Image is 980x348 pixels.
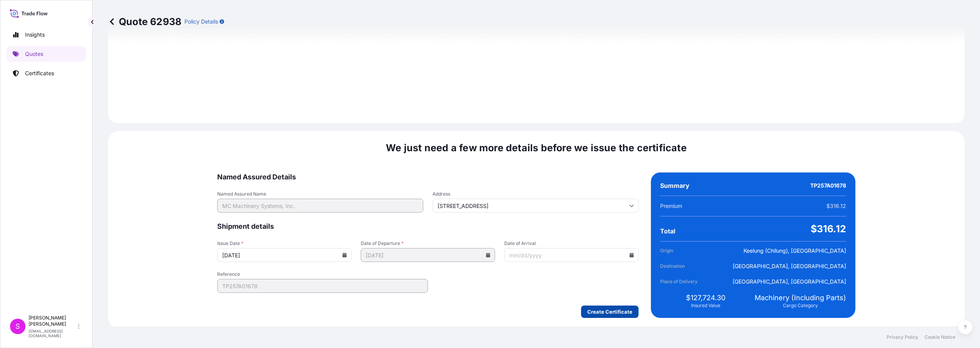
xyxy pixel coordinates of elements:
span: [GEOGRAPHIC_DATA], [GEOGRAPHIC_DATA] [733,278,846,285]
span: Date of Departure [361,240,495,247]
span: Issue Date [217,240,351,247]
a: Cookie Notice [924,334,955,340]
span: Reference [217,271,428,277]
input: mm/dd/yyyy [217,248,351,262]
a: Quotes [7,46,86,62]
p: Create Certificate [587,308,632,316]
span: $316.12 [826,202,846,210]
span: Shipment details [217,222,639,231]
a: Insights [7,27,86,42]
span: Named Assured Name [217,191,423,197]
a: Privacy Policy [887,334,918,340]
input: mm/dd/yyyy [361,248,495,262]
input: Cargo owner address [433,199,639,213]
span: TP257A01678 [810,182,846,189]
p: Certificates [25,69,54,77]
p: [EMAIL_ADDRESS][DOMAIN_NAME] [29,329,76,338]
span: S [15,323,20,330]
span: We just need a few more details before we issue the certificate [386,142,687,154]
span: Address [433,191,639,197]
span: Total [660,227,675,235]
span: Keelung (Chilung), [GEOGRAPHIC_DATA] [743,247,846,255]
input: mm/dd/yyyy [504,248,639,262]
span: Named Assured Details [217,172,639,182]
a: Certificates [7,66,86,81]
p: Quotes [25,50,43,58]
span: Machinery (Including Parts) [755,293,846,302]
span: [GEOGRAPHIC_DATA], [GEOGRAPHIC_DATA] [733,262,846,270]
span: Place of Delivery [660,278,703,285]
p: Quote 62938 [108,15,181,28]
p: [PERSON_NAME] [PERSON_NAME] [29,315,76,327]
button: Create Certificate [581,306,639,318]
span: Origin [660,247,703,255]
span: Summary [660,182,689,189]
span: $316.12 [811,223,846,235]
span: Insured Value [691,302,721,309]
span: $127,724.30 [686,293,726,302]
p: Insights [25,31,45,39]
span: Premium [660,202,682,210]
span: Date of Arrival [504,240,639,247]
input: Your internal reference [217,279,428,293]
span: Destination [660,262,703,270]
span: Cargo Category [783,302,818,309]
p: Policy Details [184,18,218,25]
